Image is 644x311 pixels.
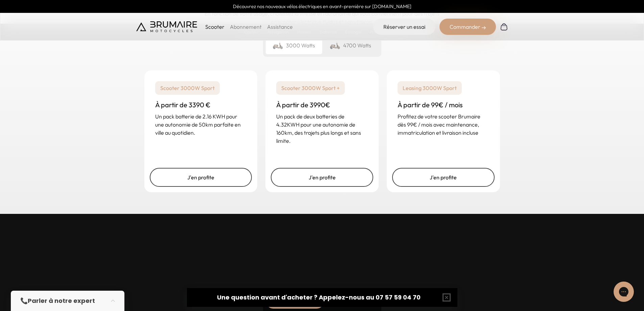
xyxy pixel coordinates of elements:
[271,168,373,187] a: J'en profite
[155,112,247,137] p: Un pack batterie de 2.16 KWH pour une autonomie de 50km parfaite en ville au quotidien.
[266,37,322,54] div: 3000 Watts
[373,19,435,35] a: Réserver un essai
[392,168,495,187] a: J'en profite
[205,23,224,31] p: Scooter
[267,23,293,30] a: Assistance
[230,23,262,30] a: Abonnement
[155,81,220,95] p: Scooter 3000W Sport
[150,168,252,187] a: J'en profite
[136,21,197,32] img: Brumaire Motocycles
[155,100,247,110] h3: À partir de 3390 €
[610,279,637,304] iframe: Gorgias live chat messenger
[482,26,486,30] img: right-arrow-2.png
[398,112,489,137] p: Profitez de votre scooter Brumaire dès 99€ / mois avec maintenance, immatriculation et livraison ...
[398,81,462,95] p: Leasing 3000W Sport
[276,112,368,145] p: Un pack de deux batteries de 4.32KWH pour une autonomie de 160km, des trajets plus longs et sans ...
[439,19,496,35] div: Commander
[322,37,379,54] div: 4700 Watts
[500,23,508,31] img: Panier
[276,100,368,110] h3: À partir de 3990€
[276,81,345,95] p: Scooter 3000W Sport +
[398,100,489,110] h3: À partir de 99€ / mois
